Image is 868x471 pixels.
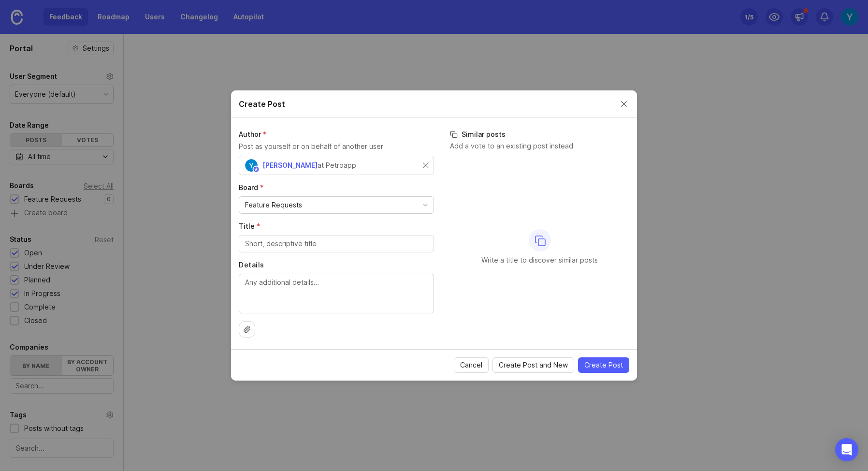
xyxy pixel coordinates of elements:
[481,255,598,265] p: Write a title to discover similar posts
[239,141,434,152] p: Post as yourself or on behalf of another user
[318,160,356,171] div: at Petroapp
[499,360,568,370] span: Create Post and New
[239,260,434,270] label: Details
[245,238,428,249] input: Short, descriptive title
[245,159,258,172] img: Yomna ELSheikh
[584,360,623,370] span: Create Post
[239,183,264,191] span: Board (required)
[450,141,629,151] p: Add a vote to an existing post instead
[578,357,629,373] button: Create Post
[253,166,260,173] img: member badge
[460,360,482,370] span: Cancel
[239,98,285,110] h2: Create Post
[492,357,574,373] button: Create Post and New
[454,357,489,373] button: Cancel
[262,161,318,169] span: [PERSON_NAME]
[450,130,629,139] h3: Similar posts
[835,438,858,461] div: Open Intercom Messenger
[239,222,260,230] span: Title (required)
[239,130,267,138] span: Author (required)
[619,99,629,109] button: Close create post modal
[245,200,302,210] div: Feature Requests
